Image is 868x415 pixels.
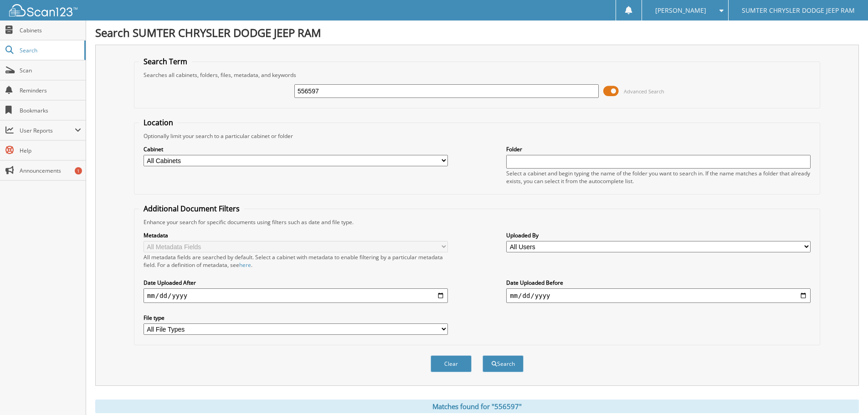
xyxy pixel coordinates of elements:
input: start [144,288,448,303]
legend: Additional Document Filters [139,204,244,214]
div: Select a cabinet and begin typing the name of the folder you want to search in. If the name match... [506,169,811,185]
button: Search [483,355,524,372]
button: Clear [431,355,472,372]
label: Metadata [144,231,448,239]
span: Bookmarks [20,107,81,114]
span: Advanced Search [624,88,664,95]
div: Matches found for "556597" [95,400,859,413]
div: 1 [75,167,82,174]
span: Cabinets [20,26,81,34]
span: [PERSON_NAME] [655,8,706,13]
div: All metadata fields are searched by default. Select a cabinet with metadata to enable filtering b... [144,253,448,269]
span: Help [20,147,81,154]
legend: Search Term [139,56,192,67]
label: Folder [506,145,811,153]
legend: Location [139,118,178,128]
input: end [506,288,811,303]
span: Scan [20,67,81,74]
span: Search [20,46,80,54]
label: Uploaded By [506,231,811,239]
label: Date Uploaded Before [506,279,811,287]
span: Announcements [20,167,81,174]
label: Cabinet [144,145,448,153]
h1: Search SUMTER CHRYSLER DODGE JEEP RAM [95,25,859,40]
img: scan123-logo-white.svg [9,4,77,16]
label: Date Uploaded After [144,279,448,287]
div: Optionally limit your search to a particular cabinet or folder [139,132,815,140]
div: Searches all cabinets, folders, files, metadata, and keywords [139,71,815,79]
label: File type [144,314,448,322]
span: Reminders [20,87,81,94]
div: Enhance your search for specific documents using filters such as date and file type. [139,218,815,226]
span: SUMTER CHRYSLER DODGE JEEP RAM [742,8,855,13]
a: here [239,261,251,269]
span: User Reports [20,127,75,134]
